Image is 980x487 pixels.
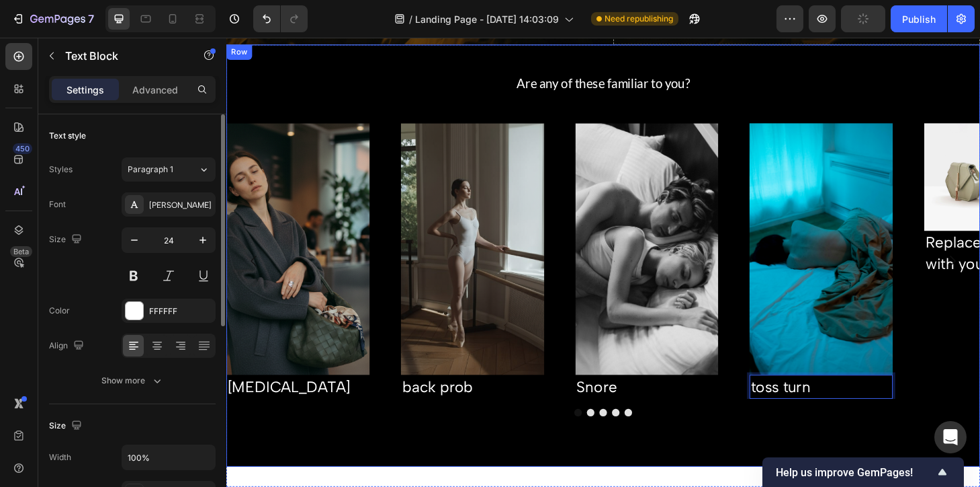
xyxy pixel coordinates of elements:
[49,369,216,393] button: Show more
[5,5,100,32] button: 7
[49,130,86,142] div: Text style
[149,305,212,317] div: FFFFFF
[13,143,32,154] div: 450
[373,91,527,361] img: gempages_583951056501736276-bb6b265c-25bc-45bc-8af4-3c64987bd7a3.jpg
[409,12,412,26] span: /
[122,445,215,470] input: Auto
[399,397,407,405] button: Dot
[49,451,71,463] div: Width
[65,48,179,64] p: Text Block
[1,362,152,385] p: [MEDICAL_DATA]
[149,199,212,211] div: [PERSON_NAME]
[132,83,178,97] p: Advanced
[310,40,496,57] span: Are any of these familiar to you?
[934,421,967,453] div: Open Intercom Messenger
[412,397,420,405] button: Dot
[88,11,94,27] p: 7
[375,362,525,385] p: Snore
[187,361,340,386] div: Rich Text Editor. Editing area: main
[902,12,936,26] div: Publish
[776,464,950,480] button: Show survey - Help us improve GemPages!
[49,163,73,176] div: Styles
[426,397,434,405] button: Dot
[128,163,173,176] span: Paragraph 1
[776,466,934,479] span: Help us improve GemPages!
[10,246,32,257] div: Beta
[386,397,394,405] button: Dot
[101,374,164,387] div: Show more
[11,220,48,258] button: Carousel Back Arrow
[49,231,85,249] div: Size
[3,9,25,22] div: Row
[560,91,713,361] img: gempages_583951056501736276-e7d7f53d-76e5-4ea9-8c70-32d0139b04bc.jpg
[605,13,673,25] span: Need republishing
[49,305,70,317] div: Color
[66,83,104,97] p: Settings
[49,198,66,211] div: Font
[49,417,85,435] div: Size
[891,5,947,32] button: Publish
[188,362,339,385] p: back prob
[758,220,795,258] button: Carousel Next Arrow
[746,207,899,254] div: Replace this text with your content
[415,12,559,26] span: Landing Page - [DATE] 14:03:09
[561,362,711,385] p: toss turn
[187,91,340,361] img: gempages_583951056501736276-ce4ab77e-2276-4cf7-a92c-1cea03139031.png
[49,337,87,355] div: Align
[746,91,899,207] img: image_demo.jpg
[122,157,216,182] button: Paragraph 1
[560,361,713,386] div: Rich Text Editor. Editing area: main
[372,397,380,405] button: Dot
[226,38,980,487] iframe: Design area
[253,5,308,32] div: Undo/Redo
